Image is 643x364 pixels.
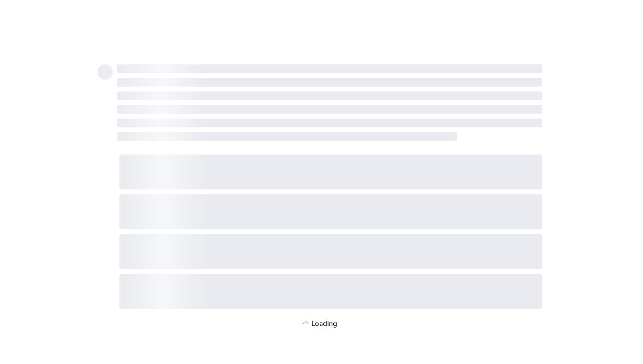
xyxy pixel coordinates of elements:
[98,64,113,80] span: ‌
[119,154,542,189] span: ‌
[117,132,457,141] span: ‌
[119,274,542,309] span: ‌
[119,194,542,229] span: ‌
[119,234,542,269] span: ‌
[117,91,542,100] span: ‌
[117,105,542,114] span: ‌
[311,320,337,328] p: Loading
[117,78,542,87] span: ‌
[117,64,542,73] span: ‌
[117,119,542,127] span: ‌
